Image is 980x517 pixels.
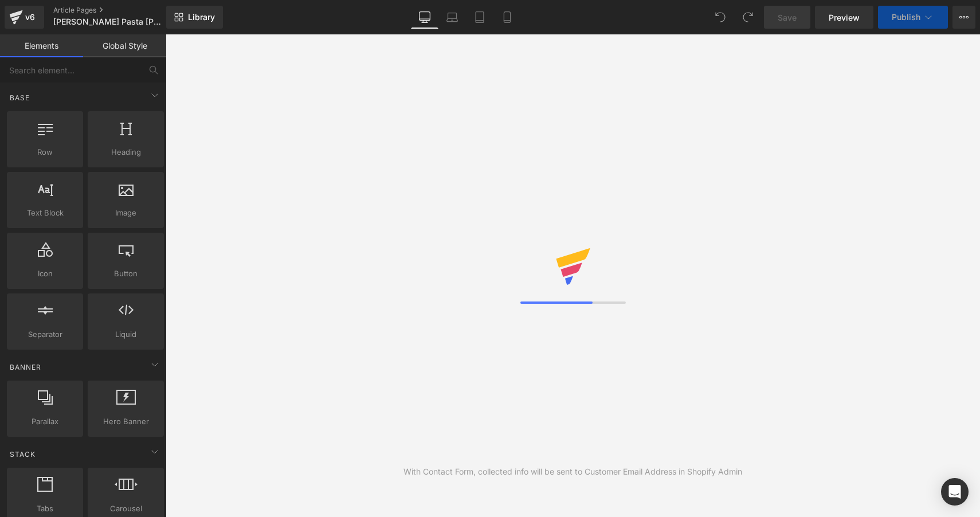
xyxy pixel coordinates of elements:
button: Undo [709,6,732,29]
span: Image [91,207,160,219]
span: Separator [10,328,80,340]
a: Tablet [466,6,493,29]
span: Parallax [10,416,80,428]
span: Text Block [10,207,80,219]
span: Tabs [10,503,80,515]
span: Library [188,12,215,22]
a: Laptop [438,6,466,29]
a: Global Style [83,34,166,57]
div: v6 [23,10,37,25]
button: Redo [736,6,759,29]
button: Publish [878,6,948,29]
button: More [952,6,975,29]
span: Save [778,11,797,23]
a: Desktop [411,6,438,29]
span: Row [10,146,80,158]
span: Carousel [91,503,160,515]
span: Liquid [91,328,160,340]
span: Publish [892,13,920,22]
span: Banner [9,362,42,373]
span: Stack [9,449,37,460]
span: Preview [829,11,860,23]
a: v6 [5,6,44,29]
a: New Library [166,6,223,29]
a: Article Pages [53,6,185,15]
a: Mobile [493,6,521,29]
span: Icon [10,268,80,280]
div: Open Intercom Messenger [941,478,969,506]
span: Heading [91,146,160,158]
a: Preview [815,6,873,29]
div: With Contact Form, collected info will be sent to Customer Email Address in Shopify Admin [403,465,742,478]
span: Hero Banner [91,416,160,428]
span: Base [9,92,31,103]
span: [PERSON_NAME] Pasta [PERSON_NAME] [53,17,163,26]
span: Button [91,268,160,280]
